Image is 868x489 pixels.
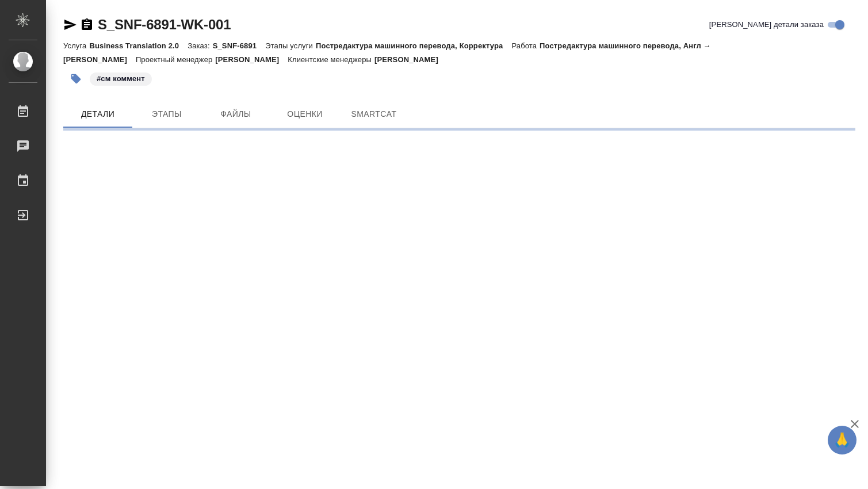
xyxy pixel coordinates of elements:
[346,107,402,121] span: SmartCat
[80,18,94,32] button: Скопировать ссылку
[139,107,194,121] span: Этапы
[89,41,188,50] p: Business Translation 2.0
[277,107,332,121] span: Оценки
[63,66,89,91] button: Добавить тэг
[832,428,852,452] span: 🙏
[265,41,316,50] p: Этапы услуги
[511,41,540,50] p: Работа
[98,17,231,32] a: S_SNF-6891-WK-001
[188,41,212,50] p: Заказ:
[709,19,824,30] span: [PERSON_NAME] детали заказа
[70,107,125,121] span: Детали
[63,18,77,32] button: Скопировать ссылку для ЯМессенджера
[316,41,511,50] p: Постредактура машинного перевода, Корректура
[828,426,856,454] button: 🙏
[97,73,145,85] p: #см коммент
[136,55,215,64] p: Проектный менеджер
[89,73,153,83] span: см коммент
[213,41,266,50] p: S_SNF-6891
[288,55,374,64] p: Клиентские менеджеры
[208,107,263,121] span: Файлы
[63,41,89,50] p: Услуга
[215,55,288,64] p: [PERSON_NAME]
[374,55,447,64] p: [PERSON_NAME]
